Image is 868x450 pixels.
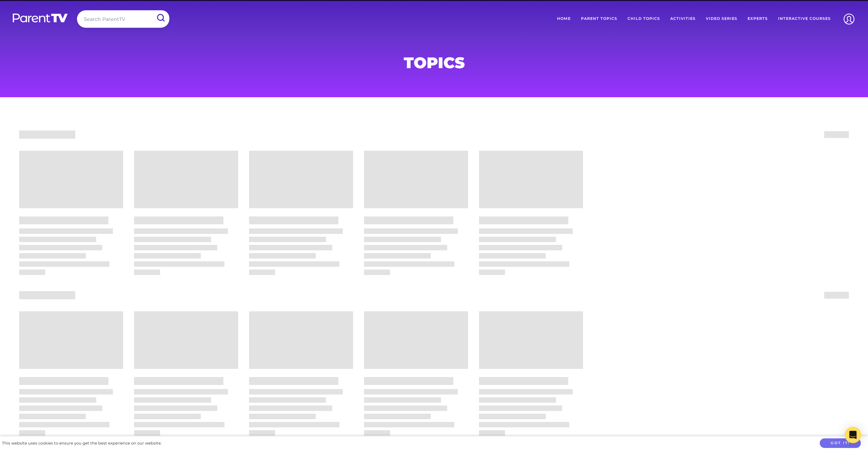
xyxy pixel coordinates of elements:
input: Submit [152,10,169,26]
a: Child Topics [622,10,665,27]
h1: Topics [269,56,599,70]
a: Video Series [701,10,742,27]
div: This website uses cookies to ensure you get the best experience on our website. [2,440,161,447]
a: Experts [742,10,773,27]
a: Activities [665,10,701,27]
a: Interactive Courses [773,10,836,27]
img: parenttv-logo-white.4c85aaf.svg [12,13,68,23]
button: Got it! [820,438,861,448]
a: Parent Topics [576,10,622,27]
div: Open Intercom Messenger [845,427,861,443]
a: Home [552,10,576,27]
input: Search ParentTV [77,10,169,28]
img: Account [840,10,858,28]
